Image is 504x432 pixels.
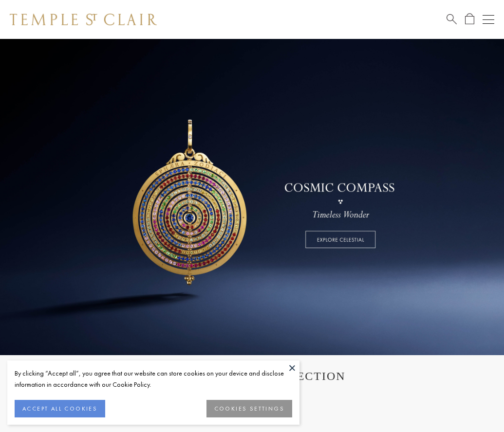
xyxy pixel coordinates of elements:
a: Search [447,13,457,25]
button: ACCEPT ALL COOKIES [15,400,105,417]
button: Open navigation [483,14,494,25]
a: Open Shopping Bag [465,13,474,25]
div: By clicking “Accept all”, you agree that our website can store cookies on your device and disclos... [15,368,292,390]
button: COOKIES SETTINGS [206,400,292,417]
img: Temple St. Clair [10,14,157,25]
